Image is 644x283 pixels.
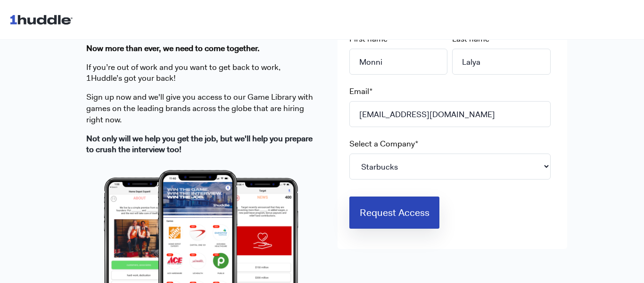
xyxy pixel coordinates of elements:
strong: Not only will we help you get the job, but we'll help you prepare to crush the interview too! [86,133,313,155]
img: 1huddle [9,10,77,28]
span: Email [349,86,369,96]
span: If you’re out of work and you want to get back to work, 1Huddle’s got your back! [86,62,281,84]
strong: Now more than ever, we need to come together. [86,43,260,53]
p: S [86,92,316,125]
span: ign up now and we'll give you access to our Game Library with games on the leading brands across ... [86,92,313,125]
span: Select a Company [349,138,415,149]
input: Request Access [349,197,440,229]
